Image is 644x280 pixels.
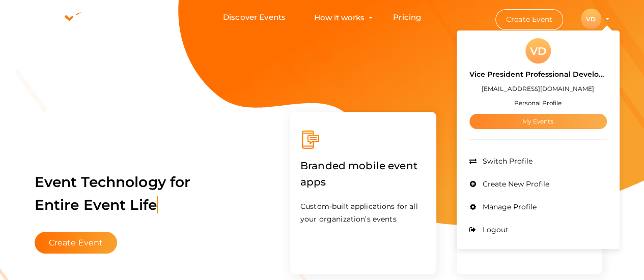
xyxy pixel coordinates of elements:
small: Personal Profile [514,99,562,107]
div: VD [525,38,551,64]
span: Manage Profile [480,202,537,211]
label: Branded mobile event apps [300,150,426,198]
label: Event Technology for [35,158,191,229]
a: My Events [469,114,607,129]
button: How it works [311,8,368,27]
span: Logout [480,225,509,234]
profile-pic: VD [581,15,601,23]
a: Discover Events [223,8,286,27]
label: [EMAIL_ADDRESS][DOMAIN_NAME] [482,83,594,95]
label: Vice President Professional Development [469,69,607,80]
button: Create Event [35,232,118,254]
div: VD [581,9,601,29]
p: Custom-built applications for all your organization’s events [300,200,426,226]
span: Entire Event Life [35,196,158,213]
a: Pricing [393,8,421,27]
button: VD [578,8,604,29]
button: Create Event [495,9,564,30]
a: Branded mobile event apps [300,178,426,188]
span: Create New Profile [480,179,549,189]
span: Switch Profile [480,157,533,166]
